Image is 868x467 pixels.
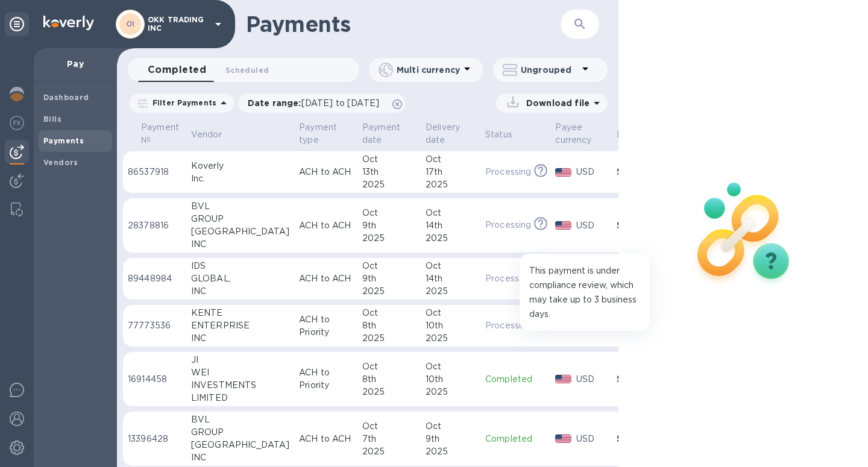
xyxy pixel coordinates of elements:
[576,319,607,332] p: USD
[576,373,607,386] p: USD
[555,434,571,443] img: USD
[148,98,216,108] p: Filter Payments
[191,392,289,404] div: LIMITED
[617,128,651,141] span: Paid
[362,272,416,285] div: 9th
[299,166,353,178] p: ACH to ACH
[485,373,546,386] p: Completed
[576,166,607,178] p: USD
[426,121,460,146] p: Delivery date
[426,178,476,191] div: 2025
[426,285,476,298] div: 2025
[301,98,379,108] span: [DATE] to [DATE]
[555,275,571,283] img: USD
[576,272,607,285] p: USD
[191,285,289,298] div: INC
[238,93,405,113] div: Date range:[DATE] to [DATE]
[485,319,531,332] p: Processing
[191,225,289,238] div: [GEOGRAPHIC_DATA]
[10,116,24,130] img: Foreign exchange
[617,433,675,445] h3: $14,945.00
[426,445,476,458] div: 2025
[148,16,208,33] p: OKK TRADING INC
[426,386,476,398] div: 2025
[362,319,416,332] div: 8th
[191,260,289,272] div: IDS
[521,97,590,109] p: Download file
[555,221,571,230] img: USD
[485,128,512,141] p: Status
[43,158,78,167] b: Vendors
[576,219,607,232] p: USD
[485,433,546,445] p: Completed
[43,16,94,30] img: Logo
[485,128,528,141] span: Status
[617,273,675,284] h3: $44,864.53
[128,272,181,285] p: 89448984
[362,360,416,373] div: Oct
[617,374,675,385] h3: $25,932.42
[362,153,416,166] div: Oct
[191,172,289,185] div: Inc.
[43,114,61,124] b: Bills
[128,166,181,178] p: 86537918
[362,285,416,298] div: 2025
[397,64,460,76] p: Multi currency
[555,322,571,330] img: USD
[362,121,400,146] p: Payment date
[362,207,416,219] div: Oct
[426,153,476,166] div: Oct
[426,260,476,272] div: Oct
[617,320,675,331] h3: $28,517.38
[576,433,607,445] p: USD
[426,232,476,245] div: 2025
[5,12,29,36] div: Unpin categories
[426,319,476,332] div: 10th
[128,373,181,386] p: 16914458
[191,451,289,464] div: INC
[141,121,195,146] span: Payment №
[191,272,289,285] div: GLOBAL,
[362,166,416,178] div: 13th
[555,168,571,177] img: USD
[148,61,206,78] span: Completed
[299,433,353,445] p: ACH to ACH
[555,121,591,146] p: Payee currency
[617,220,675,231] h3: $8,855.00
[191,332,289,345] div: INC
[191,213,289,225] div: GROUP
[191,413,289,426] div: BVL
[485,166,531,178] p: Processing
[362,420,416,433] div: Oct
[426,307,476,319] div: Oct
[299,121,337,146] p: Payment type
[141,121,179,146] p: Payment №
[299,366,353,392] p: ACH to Priority
[191,319,289,332] div: ENTERPRISE
[485,219,531,231] p: Processing
[246,11,561,37] h1: Payments
[426,219,476,232] div: 14th
[191,426,289,439] div: GROUP
[191,439,289,451] div: [GEOGRAPHIC_DATA]
[426,121,476,146] span: Delivery date
[555,121,607,146] span: Payee currency
[191,379,289,392] div: INVESTMENTS
[362,445,416,458] div: 2025
[43,136,84,145] b: Payments
[191,366,289,379] div: WEI
[426,207,476,219] div: Oct
[225,64,269,77] span: Scheduled
[128,319,181,332] p: 77773536
[485,272,531,285] p: Processing
[362,433,416,445] div: 7th
[299,121,353,146] span: Payment type
[362,121,416,146] span: Payment date
[43,58,107,70] p: Pay
[426,272,476,285] div: 14th
[191,128,222,141] p: Vendor
[43,93,89,102] b: Dashboard
[617,128,635,141] p: Paid
[299,272,353,285] p: ACH to ACH
[362,307,416,319] div: Oct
